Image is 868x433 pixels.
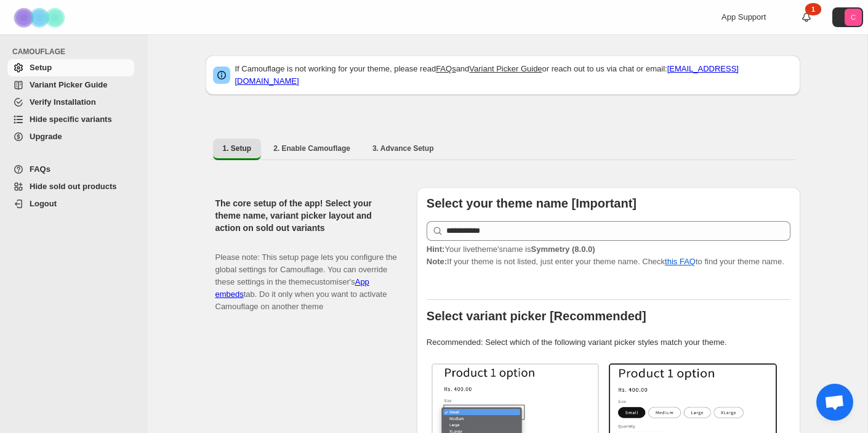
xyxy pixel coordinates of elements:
a: FAQs [7,161,134,178]
span: 1. Setup [223,144,252,153]
a: Logout [7,195,134,212]
a: FAQs [436,64,456,73]
p: If your theme is not listed, just enter your theme name. Check to find your theme name. [427,243,790,268]
span: Avatar with initials C [845,9,862,26]
span: Verify Installation [30,97,96,107]
span: FAQs [30,164,50,174]
a: Verify Installation [7,94,134,111]
a: Hide sold out products [7,178,134,195]
span: Hide specific variants [30,115,112,124]
span: Hide sold out products [30,182,117,191]
span: Setup [30,63,52,72]
span: 2. Enable Camouflage [273,144,350,153]
b: Select variant picker [Recommended] [427,309,646,323]
button: Avatar with initials C [832,7,863,27]
a: this FAQ [665,257,696,266]
a: Upgrade [7,128,134,145]
div: 1 [805,3,821,15]
a: Open chat [816,384,853,421]
span: Logout [30,199,57,208]
img: Camouflage [10,1,71,34]
strong: Note: [427,257,447,266]
b: Select your theme name [Important] [427,196,637,210]
strong: Symmetry (8.0.0) [531,245,595,254]
span: Upgrade [30,132,62,141]
strong: Hint: [427,245,445,254]
a: Hide specific variants [7,111,134,128]
p: Please note: This setup page lets you configure the global settings for Camouflage. You can overr... [215,239,397,313]
span: Variant Picker Guide [30,80,107,89]
h2: The core setup of the app! Select your theme name, variant picker layout and action on sold out v... [215,197,397,234]
p: If Camouflage is not working for your theme, please read and or reach out to us via chat or email: [235,63,793,87]
span: Your live theme's name is [427,245,595,254]
a: Variant Picker Guide [469,64,542,73]
span: CAMOUFLAGE [12,47,139,57]
a: Variant Picker Guide [7,76,134,94]
span: App Support [721,12,766,22]
text: C [851,14,856,21]
a: Setup [7,59,134,76]
a: 1 [800,11,813,23]
p: Recommended: Select which of the following variant picker styles match your theme. [427,336,790,349]
span: 3. Advance Setup [372,144,434,153]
